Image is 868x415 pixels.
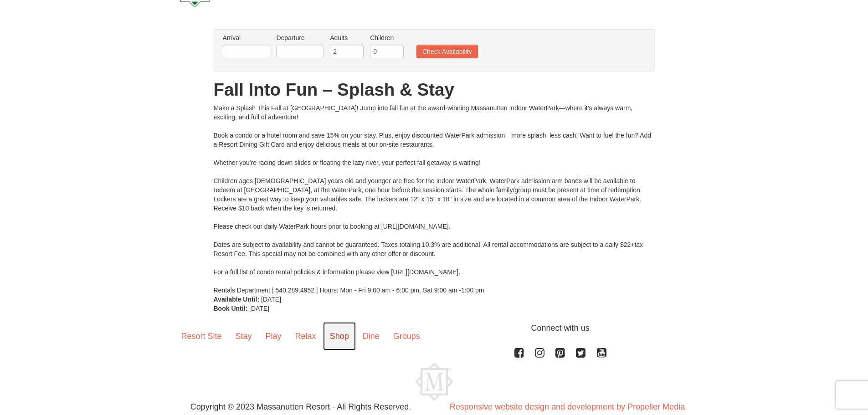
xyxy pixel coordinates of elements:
[249,305,269,312] span: [DATE]
[168,401,434,413] p: Copyright © 2023 Massanutten Resort - All Rights Reserved.
[175,322,229,350] a: Resort Site
[214,103,655,295] div: Make a Splash This Fall at [GEOGRAPHIC_DATA]! Jump into fall fun at the award-winning Massanutten...
[229,322,259,350] a: Stay
[386,322,427,350] a: Groups
[276,33,324,42] label: Departure
[288,322,323,350] a: Relax
[370,33,404,42] label: Children
[416,45,478,58] button: Check Availability
[214,81,655,99] h1: Fall Into Fun – Splash & Stay
[175,322,694,334] p: Connect with us
[323,322,356,350] a: Shop
[259,322,288,350] a: Play
[330,33,364,42] label: Adults
[214,305,248,312] strong: Book Until:
[223,33,270,42] label: Arrival
[356,322,386,350] a: Dine
[214,296,260,303] strong: Available Until:
[261,296,281,303] span: [DATE]
[415,363,453,401] img: Massanutten Resort Logo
